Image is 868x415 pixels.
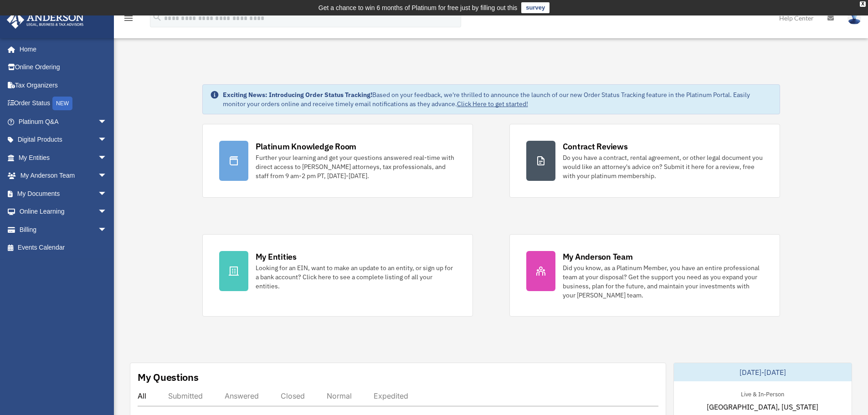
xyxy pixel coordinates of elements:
[6,239,121,257] a: Events Calendar
[98,220,116,239] span: arrow_drop_down
[563,141,628,152] div: Contract Reviews
[223,91,372,99] strong: Exciting News: Introducing Order Status Tracking!
[138,391,146,400] div: All
[509,234,780,317] a: My Anderson Team Did you know, as a Platinum Member, you have an entire professional team at your...
[98,203,116,221] span: arrow_drop_down
[223,90,772,108] div: Based on your feedback, we're thrilled to announce the launch of our new Order Status Tracking fe...
[98,131,116,149] span: arrow_drop_down
[563,153,763,180] div: Do you have a contract, rental agreement, or other legal document you would like an attorney's ad...
[327,391,352,400] div: Normal
[521,2,550,13] a: survey
[225,391,259,400] div: Answered
[52,97,72,110] div: NEW
[674,363,852,381] div: [DATE]-[DATE]
[98,149,116,167] span: arrow_drop_down
[6,94,121,113] a: Order StatusNEW
[123,16,134,24] a: menu
[6,131,121,149] a: Digital Productsarrow_drop_down
[4,11,87,29] img: Anderson Advisors Platinum Portal
[98,184,116,203] span: arrow_drop_down
[860,1,866,7] div: close
[509,124,780,198] a: Contract Reviews Do you have a contract, rental agreement, or other legal document you would like...
[202,124,473,198] a: Platinum Knowledge Room Further your learning and get your questions answered real-time with dire...
[6,40,116,58] a: Home
[98,167,116,185] span: arrow_drop_down
[318,2,518,13] div: Get a chance to win 6 months of Platinum for free just by filling out this
[6,184,121,203] a: My Documentsarrow_drop_down
[98,113,116,131] span: arrow_drop_down
[6,220,121,239] a: Billingarrow_drop_down
[6,113,121,131] a: Platinum Q&Aarrow_drop_down
[138,370,199,384] div: My Questions
[707,401,818,412] span: [GEOGRAPHIC_DATA], [US_STATE]
[374,391,408,400] div: Expedited
[281,391,305,400] div: Closed
[6,167,121,185] a: My Anderson Teamarrow_drop_down
[256,153,456,180] div: Further your learning and get your questions answered real-time with direct access to [PERSON_NAM...
[563,251,633,262] div: My Anderson Team
[847,11,861,25] img: User Pic
[6,149,121,167] a: My Entitiesarrow_drop_down
[734,389,791,398] div: Live & In-Person
[123,13,134,24] i: menu
[563,263,763,300] div: Did you know, as a Platinum Member, you have an entire professional team at your disposal? Get th...
[6,76,121,94] a: Tax Organizers
[168,391,203,400] div: Submitted
[457,100,528,108] a: Click Here to get started!
[6,58,121,77] a: Online Ordering
[256,263,456,291] div: Looking for an EIN, want to make an update to an entity, or sign up for a bank account? Click her...
[256,141,357,152] div: Platinum Knowledge Room
[152,12,162,22] i: search
[6,203,121,221] a: Online Learningarrow_drop_down
[202,234,473,317] a: My Entities Looking for an EIN, want to make an update to an entity, or sign up for a bank accoun...
[256,251,297,262] div: My Entities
